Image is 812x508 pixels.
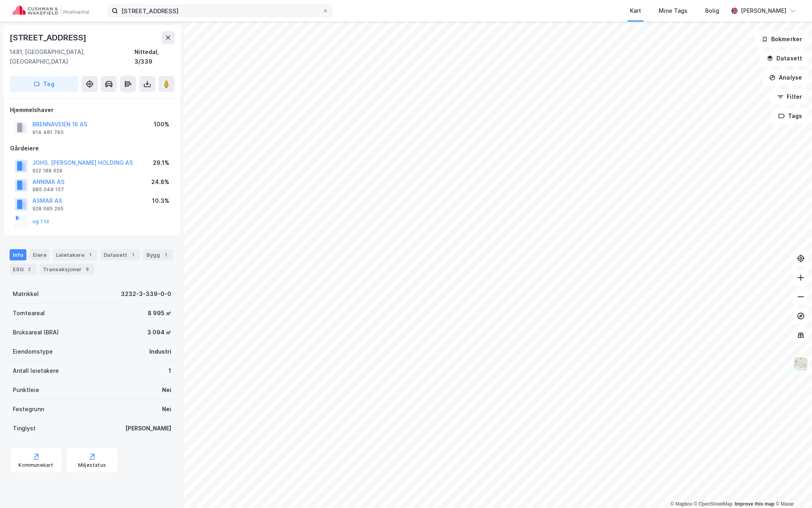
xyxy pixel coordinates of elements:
[149,347,171,356] div: Industri
[86,251,94,259] div: 1
[772,108,809,124] button: Tags
[762,70,809,86] button: Analyse
[162,251,170,259] div: 1
[151,177,169,187] div: 24.8%
[10,105,174,115] div: Hjemmelshaver
[10,31,88,44] div: [STREET_ADDRESS]
[741,6,786,16] div: [PERSON_NAME]
[13,308,45,318] div: Tomteareal
[153,158,169,168] div: 29.1%
[755,31,809,47] button: Bokmerker
[13,404,44,414] div: Festegrunn
[13,366,59,376] div: Antall leietakere
[694,501,733,507] a: OpenStreetMap
[670,501,692,507] a: Mapbox
[32,168,62,174] div: 922 188 629
[134,47,174,66] div: Nittedal, 3/339
[25,265,33,273] div: 2
[32,186,64,193] div: 985 049 157
[13,5,89,16] img: cushman-wakefield-realkapital-logo.202ea83816669bd177139c58696a8fa1.svg
[162,404,171,414] div: Nei
[118,5,322,17] input: Søk på adresse, matrikkel, gårdeiere, leietakere eller personer
[13,347,53,356] div: Eiendomstype
[13,289,39,299] div: Matrikkel
[735,501,774,507] a: Improve this map
[32,206,64,212] div: 928 085 295
[793,356,808,372] img: Z
[10,264,36,275] div: ESG
[100,249,140,260] div: Datasett
[630,6,641,16] div: Kart
[32,129,64,136] div: 914 481 740
[772,470,812,508] div: Kontrollprogram for chat
[13,424,36,433] div: Tinglyst
[148,308,171,318] div: 8 995 ㎡
[760,50,809,66] button: Datasett
[83,265,91,273] div: 8
[772,470,812,508] iframe: Chat Widget
[770,89,809,105] button: Filter
[30,249,50,260] div: Eiere
[154,120,169,129] div: 100%
[143,249,173,260] div: Bygg
[10,76,78,92] button: Tag
[18,462,53,468] div: Kommunekart
[10,144,174,153] div: Gårdeiere
[659,6,688,16] div: Mine Tags
[125,424,171,433] div: [PERSON_NAME]
[10,249,26,260] div: Info
[129,251,137,259] div: 1
[168,366,171,376] div: 1
[78,462,106,468] div: Miljøstatus
[13,328,59,337] div: Bruksareal (BRA)
[10,47,134,66] div: 1481, [GEOGRAPHIC_DATA], [GEOGRAPHIC_DATA]
[53,249,97,260] div: Leietakere
[152,196,169,206] div: 10.3%
[121,289,171,299] div: 3232-3-339-0-0
[40,264,94,275] div: Transaksjoner
[162,385,171,395] div: Nei
[13,385,39,395] div: Punktleie
[705,6,719,16] div: Bolig
[147,328,171,337] div: 3 094 ㎡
